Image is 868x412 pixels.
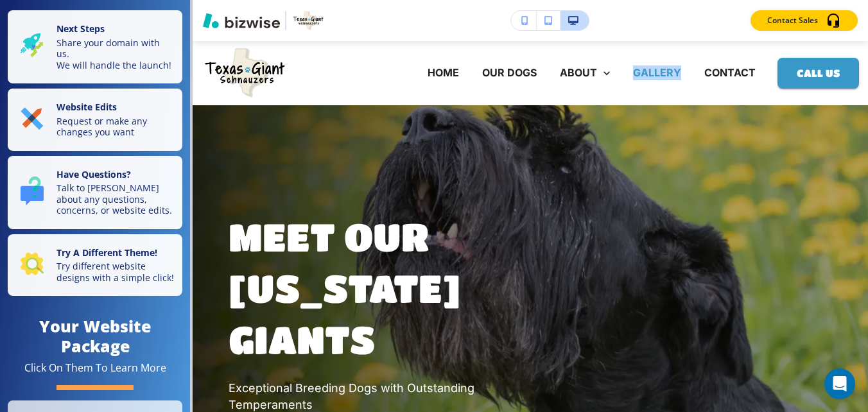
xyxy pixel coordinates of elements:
[8,156,182,229] button: Have Questions?Talk to [PERSON_NAME] about any questions, concerns, or website edits.
[633,65,681,80] p: GALLERY
[824,368,855,399] div: Open Intercom Messenger
[56,182,175,216] p: Talk to [PERSON_NAME] about any questions, concerns, or website edits.
[8,316,182,356] h4: Your Website Package
[56,101,117,113] strong: Website Edits
[202,46,287,99] img: Texas Giant Schnauzers
[8,234,182,296] button: Try A Different Theme!Try different website designs with a simple click!
[229,211,515,365] p: Meet Our [US_STATE] Giants
[56,246,157,259] strong: Try A Different Theme!
[482,65,537,80] p: OUR DOGS
[704,65,756,80] p: CONTACT
[203,13,280,28] img: Bizwise Logo
[56,116,175,138] p: Request or make any changes you want
[560,65,597,80] p: ABOUT
[767,15,818,26] p: Contact Sales
[777,58,859,89] button: Call us
[8,10,182,83] button: Next StepsShare your domain with us.We will handle the launch!
[751,10,858,31] button: Contact Sales
[8,89,182,151] button: Website EditsRequest or make any changes you want
[291,10,324,31] img: Your Logo
[56,37,175,71] p: Share your domain with us. We will handle the launch!
[56,22,105,35] strong: Next Steps
[428,65,459,80] p: HOME
[24,361,166,375] div: Click On Them To Learn More
[56,261,175,283] p: Try different website designs with a simple click!
[56,168,131,180] strong: Have Questions?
